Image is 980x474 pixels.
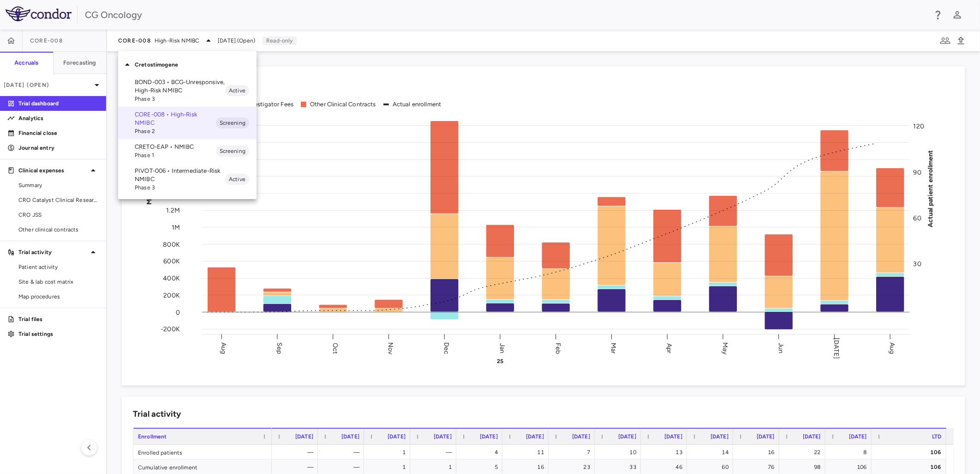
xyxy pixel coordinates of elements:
div: CORE-008 • High-Risk NMIBCPhase 2Screening [118,107,257,139]
span: Phase 1 [135,151,216,159]
span: Phase 3 [135,183,225,192]
span: Screening [216,119,249,127]
div: BOND-003 • BCG-Unresponsive, High-Risk NMIBCPhase 3Active [118,74,257,107]
span: Active [225,86,249,95]
div: Cretostimogene [118,55,257,74]
p: Cretostimogene [135,61,257,69]
p: BOND-003 • BCG-Unresponsive, High-Risk NMIBC [135,78,225,95]
span: Screening [216,147,249,155]
span: Phase 3 [135,95,225,103]
p: PIVOT-006 • Intermediate-Risk NMIBC [135,167,225,183]
p: CRETO-EAP • NMIBC [135,143,216,151]
span: Phase 2 [135,127,216,135]
p: CORE-008 • High-Risk NMIBC [135,110,216,127]
div: CRETO-EAP • NMIBCPhase 1Screening [118,139,257,163]
span: Active [225,175,249,183]
div: PIVOT-006 • Intermediate-Risk NMIBCPhase 3Active [118,163,257,195]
